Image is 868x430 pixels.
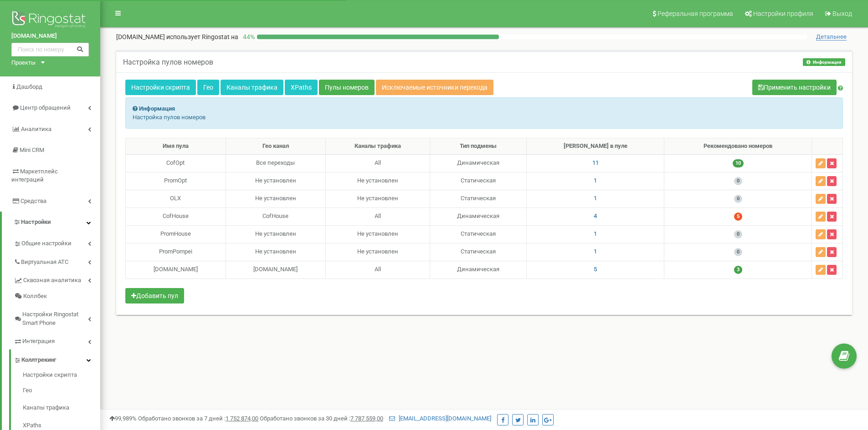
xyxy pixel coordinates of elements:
h5: Настройка пулов номеров [123,58,213,66]
span: 0 [734,248,742,256]
span: 10 [733,159,744,167]
button: Информация [803,58,845,66]
span: Обработано звонков за 30 дней : [260,415,383,422]
td: Динамическая [430,154,527,172]
span: 4 [594,212,597,219]
a: Гео [23,382,100,400]
th: Рекомендовано номеров [664,138,812,155]
div: CofOpt [129,159,222,167]
span: Mini CRM [20,147,44,153]
p: Настройка пулов номеров [133,113,836,122]
a: [EMAIL_ADDRESS][DOMAIN_NAME] [389,415,491,422]
td: Не установлен [226,172,326,190]
span: 0 [734,177,742,185]
a: Виртуальная АТС [14,252,100,270]
a: Исключаемые источники перехода [376,80,493,95]
span: 99,989% [109,415,137,422]
span: 1 [594,177,597,184]
img: Ringostat logo [11,9,89,32]
input: Поиск по номеру [11,43,89,56]
a: Настройки скрипта [125,80,196,95]
span: использует Ringostat на [166,33,238,40]
td: Статическая [430,172,527,190]
td: Не установлен [226,243,326,261]
button: Добавить пул [125,288,184,304]
span: 5 [734,212,742,221]
span: 11 [592,159,599,166]
span: 1 [594,248,597,255]
a: Пулы номеров [319,80,375,95]
div: OLX [129,194,222,203]
a: Интеграция [14,331,100,349]
span: Средства [21,197,46,204]
td: Все переходы [226,154,326,172]
a: Настройки Ringostat Smart Phone [14,304,100,331]
div: [DOMAIN_NAME] [129,265,222,274]
a: Сквозная аналитика [14,270,100,288]
td: Не установлен [326,190,430,207]
p: 44 % [238,32,257,41]
span: Общие настройки [21,239,72,248]
u: 7 787 559,00 [350,415,383,422]
td: All [326,154,430,172]
span: Маркетплейс интеграций [11,168,58,183]
th: Тип подмены [430,138,527,155]
span: Интеграция [22,337,55,346]
span: Центр обращений [20,104,71,111]
td: Не установлен [326,225,430,243]
p: [DOMAIN_NAME] [116,32,238,41]
span: Дашборд [16,83,42,90]
a: Общие настройки [14,233,100,252]
span: 0 [734,195,742,203]
th: [PERSON_NAME] в пуле [527,138,664,155]
td: Динамическая [430,261,527,278]
td: Статическая [430,225,527,243]
td: Статическая [430,190,527,207]
div: CofHouse [129,212,222,221]
a: Коллбек [14,288,100,304]
span: Обработано звонков за 7 дней : [138,415,258,422]
span: 3 [734,266,742,274]
button: Применить настройки [752,80,837,95]
td: CofHouse [226,207,326,225]
span: Реферальная программа [657,10,733,17]
span: 0 [734,230,742,238]
div: Проекты [11,59,36,67]
span: Коллтрекинг [21,356,56,364]
td: All [326,207,430,225]
span: Настройки Ringostat Smart Phone [22,310,88,327]
strong: Информация [139,105,175,112]
th: Гео канал [226,138,326,155]
td: Динамическая [430,207,527,225]
span: Настройки профиля [753,10,813,17]
span: 1 [594,195,597,202]
span: Детальнее [816,33,847,40]
span: Выход [832,10,852,17]
td: Не установлен [326,172,430,190]
td: [DOMAIN_NAME] [226,261,326,278]
a: Каналы трафика [23,399,100,417]
div: PromHouse [129,230,222,238]
a: XPaths [285,80,318,95]
th: Имя пула [126,138,226,155]
a: Каналы трафика [221,80,283,95]
a: Настройки [2,212,100,233]
a: Настройки скрипта [23,371,100,382]
div: PromOpt [129,177,222,185]
span: 1 [594,230,597,237]
td: Не установлен [326,243,430,261]
span: Аналитика [21,126,51,132]
span: 5 [594,266,597,273]
span: Виртуальная АТС [21,258,68,267]
span: Настройки [21,218,51,225]
th: Каналы трафика [326,138,430,155]
a: Коллтрекинг [14,349,100,368]
td: All [326,261,430,278]
td: Не установлен [226,190,326,207]
a: Гео [197,80,219,95]
span: Коллбек [23,292,47,301]
div: PromPompei [129,248,222,256]
u: 1 752 874,00 [226,415,258,422]
td: Статическая [430,243,527,261]
span: Сквозная аналитика [23,276,81,285]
